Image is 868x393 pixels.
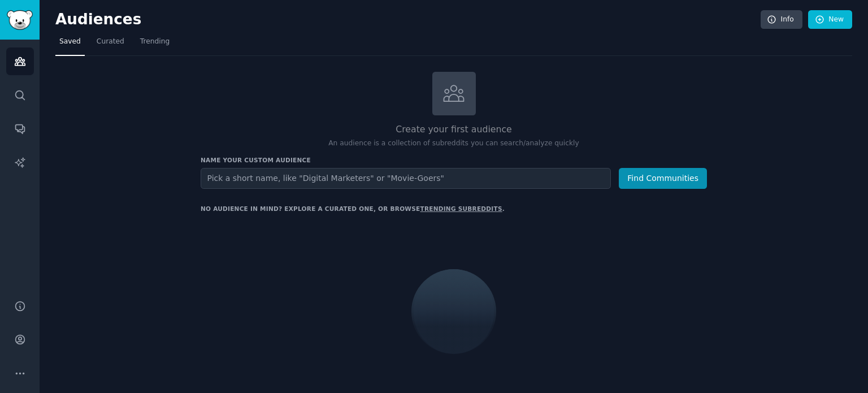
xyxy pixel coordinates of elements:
a: Saved [55,33,85,56]
input: Pick a short name, like "Digital Marketers" or "Movie-Goers" [201,168,611,189]
h2: Create your first audience [201,123,707,137]
span: Trending [140,37,170,47]
img: GummySearch logo [7,10,33,30]
a: Info [761,10,802,29]
a: New [808,10,852,29]
a: Trending [136,33,173,56]
span: Curated [97,37,124,47]
button: Find Communities [619,168,707,189]
a: Curated [93,33,128,56]
span: Saved [59,37,81,47]
h3: Name your custom audience [201,156,707,164]
h2: Audiences [55,11,761,29]
a: trending subreddits [420,205,502,212]
div: No audience in mind? Explore a curated one, or browse . [201,205,505,213]
p: An audience is a collection of subreddits you can search/analyze quickly [201,139,707,149]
